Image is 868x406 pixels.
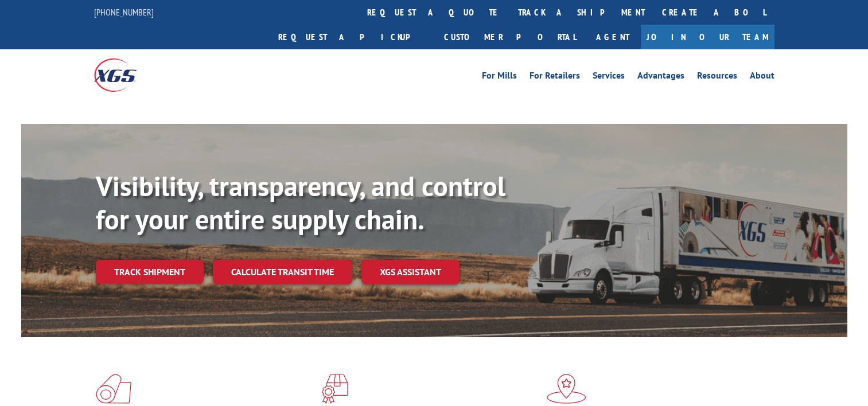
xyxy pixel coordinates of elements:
[435,25,585,49] a: Customer Portal
[94,6,154,18] a: [PHONE_NUMBER]
[96,374,131,404] img: xgs-icon-total-supply-chain-intelligence-red
[96,260,204,284] a: Track shipment
[641,25,774,49] a: Join Our Team
[361,260,460,284] a: XGS ASSISTANT
[585,25,641,49] a: Agent
[270,25,435,49] a: Request a pickup
[482,71,517,84] a: For Mills
[593,71,625,84] a: Services
[637,71,684,84] a: Advantages
[213,260,352,284] a: Calculate transit time
[96,168,505,237] b: Visibility, transparency, and control for your entire supply chain.
[547,374,586,404] img: xgs-icon-flagship-distribution-model-red
[697,71,737,84] a: Resources
[750,71,774,84] a: About
[530,71,580,84] a: For Retailers
[321,374,348,404] img: xgs-icon-focused-on-flooring-red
